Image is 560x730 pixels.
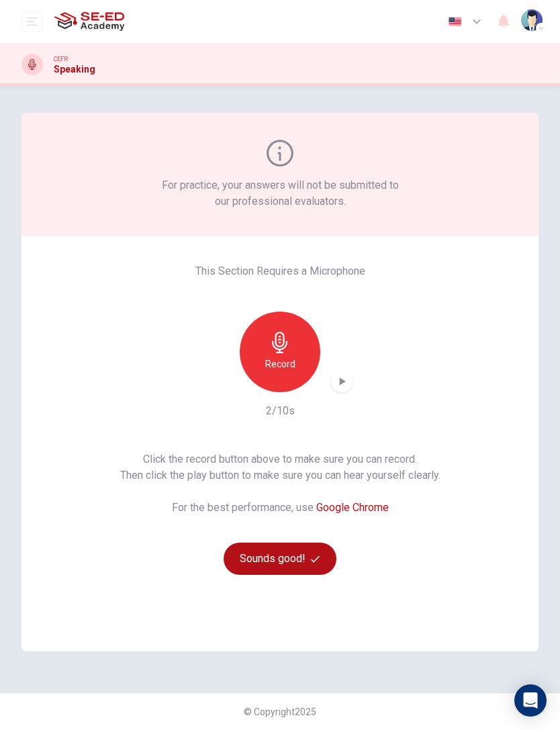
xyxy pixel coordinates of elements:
[316,501,389,514] a: Google Chrome
[54,54,68,64] span: CEFR
[266,403,295,419] h6: 2/10s
[521,9,543,31] img: Profile picture
[447,17,463,27] img: en
[21,11,43,32] button: open mobile menu
[120,451,440,484] h6: Click the record button above to make sure you can record. Then click the play button to make sur...
[195,263,365,279] h6: This Section Requires a Microphone
[224,543,336,575] button: Sounds good!
[172,500,389,516] h6: For the best performance, use
[240,312,320,392] button: Record
[265,356,295,372] h6: Record
[244,706,316,717] span: © Copyright 2025
[514,684,547,717] div: Open Intercom Messenger
[159,177,402,210] h6: For practice, your answers will not be submitted to our professional evaluators.
[54,8,124,35] img: SE-ED Academy logo
[54,64,95,75] h1: Speaking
